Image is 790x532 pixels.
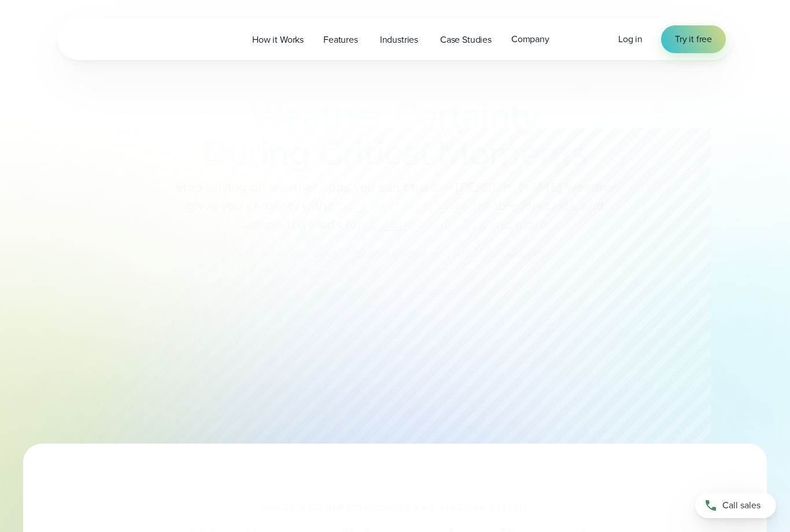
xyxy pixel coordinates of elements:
a: How it Works [242,28,313,51]
a: Log in [618,32,643,46]
span: Call sales [722,498,761,512]
span: Company [511,32,549,46]
a: Call sales [695,493,776,518]
a: Case Studies [430,28,501,51]
span: Industries [380,33,418,47]
span: Features [323,33,358,47]
span: Case Studies [440,33,492,47]
a: Try it free [661,25,726,53]
span: Try it free [675,32,712,46]
span: Log in [618,32,643,46]
span: How it Works [252,33,304,47]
